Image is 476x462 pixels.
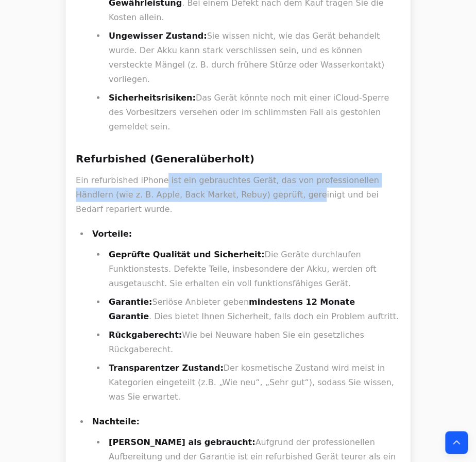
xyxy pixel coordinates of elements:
p: Ein refurbished iPhone ist ein gebrauchtes Gerät, das von professionellen Händlern (wie z. B. App... [76,173,400,217]
strong: Vorteile: [92,229,132,239]
strong: Sicherheitsrisiken: [109,93,196,103]
strong: Ungewisser Zustand: [109,31,207,41]
li: Wie bei Neuware haben Sie ein gesetzliches Rückgaberecht. [106,328,400,357]
strong: Geprüfte Qualität und Sicherheit: [109,250,264,259]
li: Die Geräte durchlaufen Funktionstests. Defekte Teile, insbesondere der Akku, werden oft ausgetaus... [106,247,400,291]
li: Der kosmetische Zustand wird meist in Kategorien eingeteilt (z.B. „Wie neu“, „Sehr gut“), sodass ... [106,361,400,404]
strong: Garantie: [109,297,152,307]
strong: Nachteile: [92,417,140,426]
li: Das Gerät könnte noch mit einer iCloud-Sperre des Vorbesitzers versehen oder im schlimmsten Fall ... [106,91,400,134]
li: Seriöse Anbieter geben . Dies bietet Ihnen Sicherheit, falls doch ein Problem auftritt. [106,295,400,324]
li: Sie wissen nicht, wie das Gerät behandelt wurde. Der Akku kann stark verschlissen sein, und es kö... [106,29,400,87]
button: Back to top [445,431,468,454]
strong: Rückgaberecht: [109,330,182,340]
h3: Refurbished (Generalüberholt) [76,151,400,167]
strong: Transparentzer Zustand: [109,363,224,373]
strong: [PERSON_NAME] als gebraucht: [109,437,255,447]
strong: mindestens 12 Monate Garantie [109,297,355,321]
